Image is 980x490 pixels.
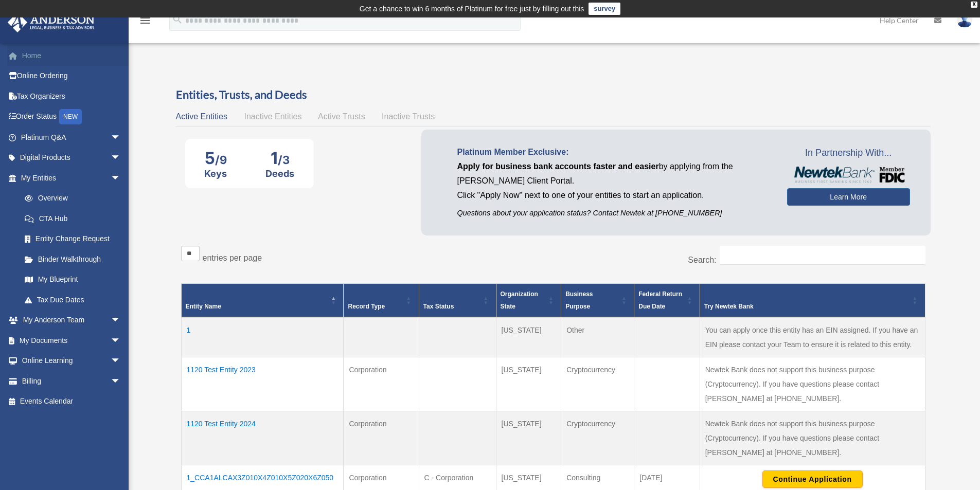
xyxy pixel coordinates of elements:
th: Tax Status: Activate to sort [419,284,496,318]
span: arrow_drop_down [111,148,131,169]
td: [US_STATE] [496,357,561,411]
a: Events Calendar [7,391,136,412]
span: /3 [278,153,290,167]
span: Record Type [348,303,385,310]
span: Inactive Trusts [382,112,435,121]
a: Online Ordering [7,66,136,86]
th: Federal Return Due Date: Activate to sort [634,284,700,318]
p: Platinum Member Exclusive: [457,145,772,159]
span: Active Entities [176,112,227,121]
img: Anderson Advisors Platinum Portal [5,12,98,32]
a: menu [139,18,151,27]
span: /9 [215,153,227,167]
th: Entity Name: Activate to invert sorting [181,284,344,318]
label: entries per page [203,253,262,262]
span: Entity Name [186,303,221,310]
th: Organization State: Activate to sort [496,284,561,318]
div: Get a chance to win 6 months of Platinum for free just by filling out this [360,3,584,15]
i: search [172,14,183,25]
h3: Entities, Trusts, and Deeds [176,87,931,103]
a: Overview [14,188,126,209]
td: Corporation [344,357,419,411]
span: In Partnership With... [787,145,910,161]
td: Newtek Bank does not support this business purpose (Cryptocurrency). If you have questions please... [700,411,925,465]
a: Digital Productsarrow_drop_down [7,148,136,168]
a: Tax Organizers [7,86,136,106]
p: Questions about your application status? Contact Newtek at [PHONE_NUMBER] [457,207,772,220]
span: arrow_drop_down [111,330,131,351]
a: Learn More [787,188,910,206]
span: arrow_drop_down [111,168,131,189]
a: Order StatusNEW [7,106,136,128]
td: 1120 Test Entity 2023 [181,357,344,411]
td: 1 [181,317,344,357]
span: Organization State [501,291,538,310]
a: Platinum Q&Aarrow_drop_down [7,127,136,148]
span: arrow_drop_down [111,371,131,392]
label: Search: [688,256,716,264]
td: 1120 Test Entity 2024 [181,411,344,465]
a: survey [589,3,620,15]
div: Deeds [265,168,294,179]
td: Corporation [344,411,419,465]
a: Online Learningarrow_drop_down [7,351,136,371]
span: arrow_drop_down [111,127,131,148]
span: Federal Return Due Date [638,291,682,310]
p: Click "Apply Now" next to one of your entities to start an application. [457,188,772,203]
th: Try Newtek Bank : Activate to sort [700,284,925,318]
span: Inactive Entities [244,112,301,121]
a: Binder Walkthrough [14,249,131,269]
i: menu [139,14,151,27]
div: NEW [59,109,82,124]
div: Try Newtek Bank [704,300,910,313]
span: Apply for business bank accounts faster and easier [457,162,659,171]
td: Cryptocurrency [561,357,634,411]
span: Tax Status [423,303,454,310]
div: close [971,2,977,8]
a: My Entitiesarrow_drop_down [7,168,131,188]
td: [US_STATE] [496,317,561,357]
a: Billingarrow_drop_down [7,371,136,391]
img: User Pic [957,13,972,28]
img: NewtekBankLogoSM.png [792,167,905,183]
th: Business Purpose: Activate to sort [561,284,634,318]
span: arrow_drop_down [111,351,131,372]
div: Keys [204,168,227,179]
span: Active Trusts [318,112,365,121]
a: My Documentsarrow_drop_down [7,330,136,351]
td: Cryptocurrency [561,411,634,465]
a: My Anderson Teamarrow_drop_down [7,310,136,331]
span: Business Purpose [565,291,593,310]
a: My Blueprint [14,269,131,290]
a: CTA Hub [14,208,131,229]
div: 1 [265,148,294,168]
td: [US_STATE] [496,411,561,465]
td: Other [561,317,634,357]
span: arrow_drop_down [111,310,131,331]
td: You can apply once this entity has an EIN assigned. If you have an EIN please contact your Team t... [700,317,925,357]
a: Entity Change Request [14,229,131,249]
p: by applying from the [PERSON_NAME] Client Portal. [457,159,772,188]
td: Newtek Bank does not support this business purpose (Cryptocurrency). If you have questions please... [700,357,925,411]
div: 5 [204,148,227,168]
a: Tax Due Dates [14,289,131,310]
button: Continue Application [762,470,863,488]
a: Home [7,45,136,66]
th: Record Type: Activate to sort [344,284,419,318]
